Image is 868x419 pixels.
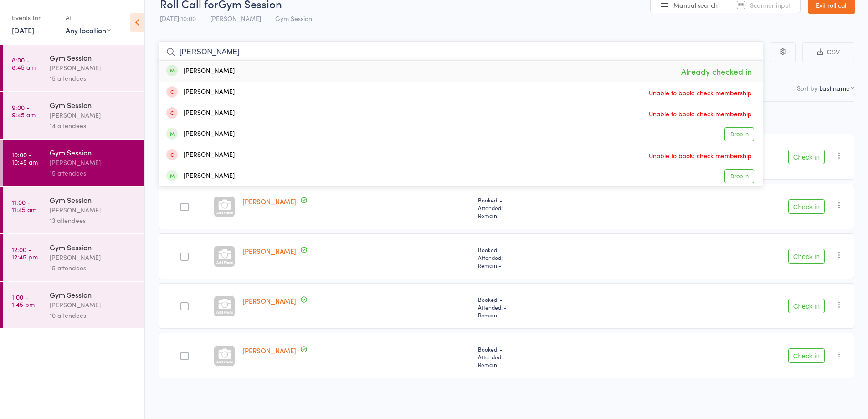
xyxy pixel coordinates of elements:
div: [PERSON_NAME] [166,87,235,98]
div: Gym Session [50,52,137,62]
span: Remain: [478,212,625,219]
span: Scanner input [750,0,791,10]
div: Gym Session [50,195,137,205]
span: Unable to book: check membership [647,86,754,99]
time: 11:00 - 11:45 am [12,198,36,213]
span: - [498,311,501,319]
div: Last name [819,83,850,93]
span: Remain: [478,261,625,269]
a: 10:00 -10:45 amGym Session[PERSON_NAME]15 attendees [3,140,144,186]
span: Attended: - [478,353,625,361]
a: [PERSON_NAME] [242,346,296,355]
a: Drop in [724,169,754,183]
span: Attended: - [478,303,625,311]
div: [PERSON_NAME] [50,252,137,263]
span: Unable to book: check membership [647,107,754,120]
a: Drop in [724,127,754,141]
button: Check in [788,249,825,264]
span: [PERSON_NAME] [210,14,261,23]
span: Booked: - [478,345,625,353]
button: Check in [788,299,825,313]
time: 1:00 - 1:45 pm [12,293,35,308]
div: [PERSON_NAME] [50,62,137,73]
button: CSV [802,42,854,62]
div: 10 attendees [50,310,137,321]
div: Any location [66,25,111,35]
a: 12:00 -12:45 pmGym Session[PERSON_NAME]15 attendees [3,234,144,281]
span: - [498,261,501,269]
div: 15 attendees [50,263,137,273]
a: 9:00 -9:45 amGym Session[PERSON_NAME]14 attendees [3,92,144,139]
time: 9:00 - 9:45 am [12,103,36,118]
span: Attended: - [478,253,625,261]
div: 15 attendees [50,168,137,178]
time: 10:00 - 10:45 am [12,151,38,166]
div: [PERSON_NAME] [166,66,235,77]
time: 8:00 - 8:45 am [12,56,36,71]
div: [PERSON_NAME] [166,129,235,140]
a: [DATE] [12,25,34,35]
span: Remain: [478,311,625,319]
button: Check in [788,348,825,363]
span: Booked: - [478,295,625,303]
a: 8:00 -8:45 amGym Session[PERSON_NAME]15 attendees [3,45,144,91]
div: Gym Session [50,290,137,300]
div: 13 attendees [50,215,137,226]
a: [PERSON_NAME] [242,197,296,206]
div: Gym Session [50,147,137,157]
div: 14 attendees [50,120,137,131]
span: [DATE] 10:00 [160,14,196,23]
span: Attended: - [478,204,625,212]
div: At [66,10,111,25]
div: [PERSON_NAME] [166,150,235,160]
div: [PERSON_NAME] [50,157,137,168]
span: Booked: - [478,246,625,253]
button: Check in [788,199,825,214]
div: [PERSON_NAME] [166,108,235,119]
a: [PERSON_NAME] [242,246,296,256]
span: Unable to book: check membership [647,149,754,162]
time: 12:00 - 12:45 pm [12,246,38,260]
span: - [498,361,501,368]
div: [PERSON_NAME] [50,205,137,215]
span: Already checked in [679,63,754,79]
div: [PERSON_NAME] [166,171,235,181]
div: Gym Session [50,100,137,110]
span: - [498,212,501,219]
span: Gym Session [275,14,312,23]
div: Events for [12,10,56,25]
div: [PERSON_NAME] [50,300,137,310]
div: Gym Session [50,242,137,252]
div: 15 attendees [50,73,137,83]
a: [PERSON_NAME] [242,296,296,305]
span: Manual search [673,0,718,10]
span: Booked: - [478,196,625,204]
div: [PERSON_NAME] [50,110,137,120]
a: 1:00 -1:45 pmGym Session[PERSON_NAME]10 attendees [3,282,144,328]
button: Check in [788,150,825,164]
a: 11:00 -11:45 amGym Session[PERSON_NAME]13 attendees [3,187,144,233]
label: Sort by [797,83,817,93]
span: Remain: [478,361,625,368]
input: Search by name [159,41,763,62]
